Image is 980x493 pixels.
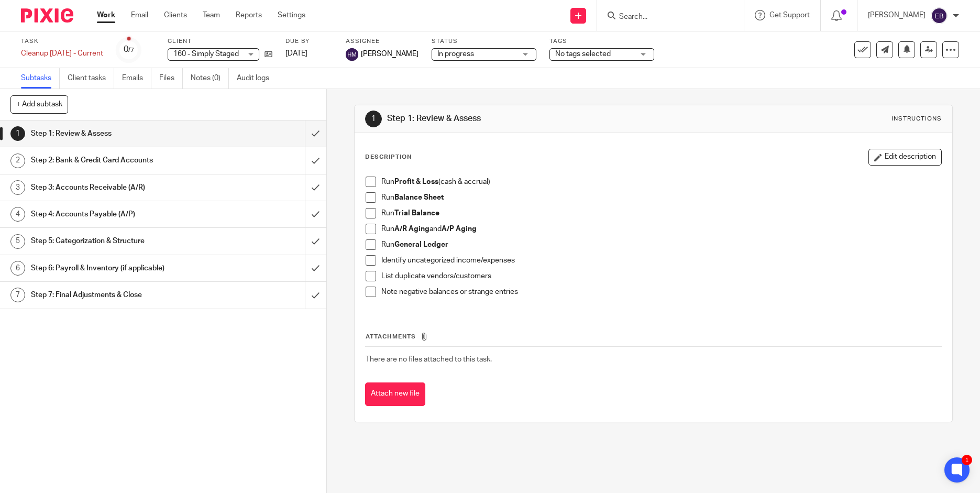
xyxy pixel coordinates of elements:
[168,37,272,46] label: Client
[31,233,206,249] h1: Step 5: Categorization & Structure
[381,287,941,297] p: Note negative balances or strange entries
[128,47,134,53] small: /7
[10,180,25,195] div: 3
[10,288,25,302] div: 7
[285,50,307,57] span: [DATE]
[394,241,448,248] strong: General Ledger
[10,154,25,168] div: 2
[124,43,134,56] div: 0
[31,152,206,168] h1: Step 2: Bank & Credit Card Accounts
[21,8,73,23] img: Pixie
[394,194,444,201] strong: Balance Sheet
[346,37,419,46] label: Assignee
[21,68,60,89] a: Subtasks
[381,224,941,234] p: Run and
[381,177,941,187] p: Run (cash & accrual)
[10,126,25,141] div: 1
[31,126,206,141] h1: Step 1: Review & Assess
[285,37,333,46] label: Due by
[10,207,25,222] div: 4
[173,50,239,58] span: 160 - Simply Staged
[769,12,810,19] span: Get Support
[159,68,183,89] a: Files
[236,10,262,20] a: Reports
[365,153,412,161] p: Description
[868,10,926,20] p: [PERSON_NAME]
[394,178,438,185] strong: Profit & Loss
[366,356,492,363] span: There are no files attached to this task.
[10,234,25,249] div: 5
[131,10,148,20] a: Email
[394,210,439,217] strong: Trial Balance
[31,260,206,276] h1: Step 6: Payroll & Inventory (if applicable)
[381,239,941,250] p: Run
[432,37,536,46] label: Status
[10,261,25,276] div: 6
[31,206,206,222] h1: Step 4: Accounts Payable (A/P)
[122,68,151,89] a: Emails
[237,68,277,89] a: Audit logs
[555,50,611,58] span: No tags selected
[68,68,114,89] a: Client tasks
[346,48,358,61] img: svg%3E
[203,10,220,20] a: Team
[164,10,187,20] a: Clients
[931,7,948,24] img: svg%3E
[381,192,941,203] p: Run
[387,113,676,124] h1: Step 1: Review & Assess
[31,180,206,195] h1: Step 3: Accounts Receivable (A/R)
[21,48,103,59] div: Cleanup Jan. 2025 - Current
[365,111,382,127] div: 1
[361,49,419,59] span: [PERSON_NAME]
[97,10,115,20] a: Work
[10,95,68,113] button: + Add subtask
[394,225,430,233] strong: A/R Aging
[366,334,416,339] span: Attachments
[437,50,474,58] span: In progress
[21,48,103,59] div: Cleanup [DATE] - Current
[442,225,477,233] strong: A/P Aging
[618,13,712,22] input: Search
[891,115,942,123] div: Instructions
[381,208,941,218] p: Run
[278,10,305,20] a: Settings
[365,382,425,406] button: Attach new file
[381,271,941,281] p: List duplicate vendors/customers
[31,287,206,303] h1: Step 7: Final Adjustments & Close
[21,37,103,46] label: Task
[549,37,654,46] label: Tags
[381,255,941,266] p: Identify uncategorized income/expenses
[191,68,229,89] a: Notes (0)
[962,455,972,465] div: 1
[868,149,942,166] button: Edit description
